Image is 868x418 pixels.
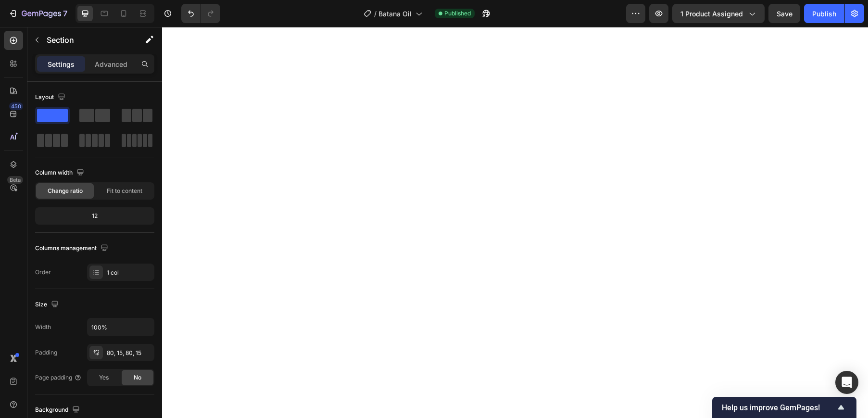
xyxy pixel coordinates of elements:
span: Help us improve GemPages! [722,403,835,412]
p: Section [47,34,126,46]
button: 1 product assigned [672,4,765,23]
div: Open Intercom Messenger [835,371,858,394]
div: 1 col [107,268,152,277]
div: Column width [35,166,86,179]
div: Order [35,268,51,277]
span: Fit to content [107,187,142,195]
span: 1 product assigned [680,9,743,19]
div: Layout [35,91,67,104]
button: Show survey - Help us improve GemPages! [722,402,847,413]
div: Background [35,404,82,417]
div: Publish [812,9,836,19]
span: Save [777,10,793,18]
p: Advanced [95,59,127,69]
p: Settings [48,59,75,69]
p: 7 [63,8,67,19]
div: 12 [37,209,152,223]
div: Columns management [35,242,110,255]
div: 80, 15, 80, 15 [107,349,152,357]
div: 450 [9,102,23,110]
span: No [134,373,141,382]
button: Save [768,4,800,23]
span: Yes [99,373,109,382]
iframe: Design area [162,27,868,418]
div: Beta [7,176,23,184]
div: Size [35,298,61,311]
div: Padding [35,348,57,357]
span: Published [444,9,471,18]
button: Publish [804,4,844,23]
span: Batana Oil [378,9,412,19]
span: Change ratio [48,187,83,195]
div: Width [35,323,51,331]
input: Auto [88,318,154,336]
button: 7 [4,4,72,23]
span: / [374,9,377,19]
div: Undo/Redo [181,4,220,23]
div: Page padding [35,373,82,382]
